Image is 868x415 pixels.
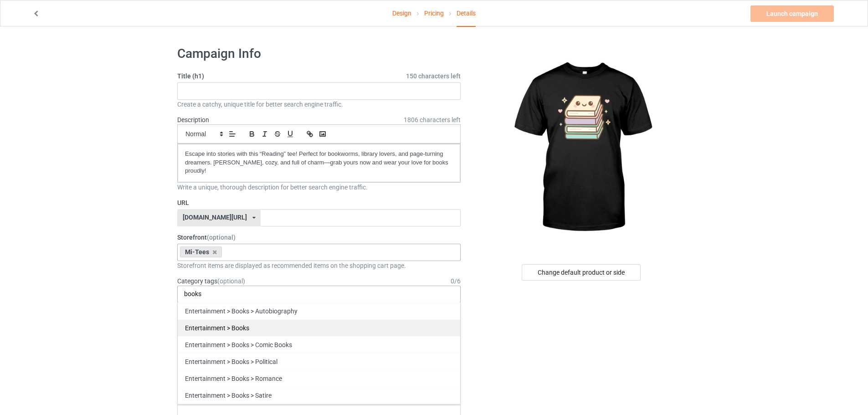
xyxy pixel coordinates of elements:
div: Mi-Tees [180,246,222,257]
label: Storefront [177,233,461,242]
span: 1806 characters left [404,115,461,124]
label: Category tags [177,277,245,286]
div: Storefront items are displayed as recommended items on the shopping cart page. [177,261,461,270]
span: (optional) [207,234,236,241]
div: Change default product or side [522,264,641,281]
span: 150 characters left [406,72,461,81]
label: URL [177,198,461,207]
h1: Campaign Info [177,46,461,62]
a: Pricing [424,0,444,26]
div: Entertainment > Books [178,319,460,336]
div: Entertainment > Books > Comic Books [178,336,460,353]
div: Entertainment > Books > Autobiography [178,302,460,319]
div: [DOMAIN_NAME][URL] [183,214,247,220]
div: Details [457,0,476,27]
div: Entertainment > Books > Romance [178,370,460,387]
a: Design [392,0,411,26]
div: Create a catchy, unique title for better search engine traffic. [177,100,461,109]
p: Escape into stories with this “Reading” tee! Perfect for bookworms, library lovers, and page-turn... [185,150,453,175]
div: Entertainment > Books > Political [178,353,460,370]
div: Write a unique, thorough description for better search engine traffic. [177,183,461,192]
div: 0 / 6 [451,277,461,286]
label: Title (h1) [177,72,461,81]
div: Entertainment > Books > Satire [178,387,460,404]
span: (optional) [217,277,245,285]
label: Description [177,116,209,123]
